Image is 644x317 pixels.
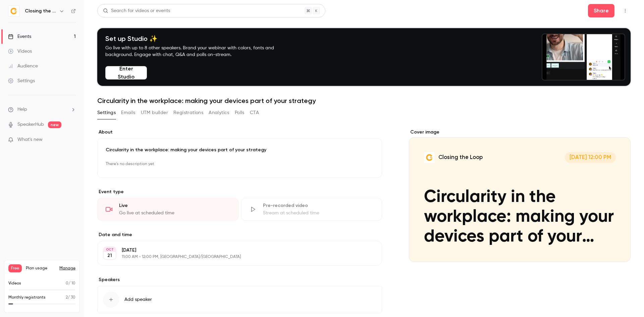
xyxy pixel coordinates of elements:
button: CTA [250,107,259,118]
label: Date and time [97,231,382,238]
label: Cover image [409,129,631,136]
div: Stream at scheduled time [263,210,374,216]
button: Polls [235,107,245,118]
p: Circularity in the workplace: making your devices part of your strategy [106,147,374,153]
h6: Closing the Loop [25,8,56,14]
button: Share [588,4,614,17]
span: 2 [66,296,68,300]
div: Live [119,202,230,209]
a: Manage [59,266,75,271]
p: / 30 [66,295,75,301]
h4: Set up Studio ✨ [105,35,290,43]
button: Registrations [173,107,203,118]
span: new [48,121,61,128]
iframe: Noticeable Trigger [68,137,76,143]
p: Event type [97,189,382,195]
button: Settings [97,107,116,118]
div: Settings [8,77,35,84]
button: Analytics [209,107,229,118]
button: UTM builder [141,107,168,118]
label: Speakers [97,276,382,283]
p: Go live with up to 8 other speakers. Brand your webinar with colors, fonts and background. Engage... [105,45,290,58]
img: Closing the Loop [8,6,19,16]
span: Plan usage [26,266,55,271]
p: / 10 [66,280,75,286]
div: Pre-recorded video [263,202,374,209]
p: There's no description yet [106,159,374,169]
span: Help [17,106,27,113]
button: Add speaker [97,286,382,313]
label: About [97,129,382,136]
section: Cover image [409,129,631,262]
div: Pre-recorded videoStream at scheduled time [241,198,382,221]
p: [DATE] [122,247,346,254]
span: What's new [17,136,43,143]
p: 11:00 AM - 12:00 PM, [GEOGRAPHIC_DATA]/[GEOGRAPHIC_DATA] [122,254,346,260]
div: Events [8,33,31,40]
a: SpeakerHub [17,121,44,128]
div: Search for videos or events [103,7,170,14]
div: Go live at scheduled time [119,210,230,216]
h1: Circularity in the workplace: making your devices part of your strategy [97,97,631,105]
span: 0 [66,281,68,285]
span: Add speaker [124,296,152,303]
div: LiveGo live at scheduled time [97,198,238,221]
button: Enter Studio [105,66,147,80]
span: Free [8,264,22,272]
p: Monthly registrants [8,295,46,301]
div: OCT [104,247,116,252]
p: 21 [107,252,112,259]
div: Videos [8,48,32,55]
li: help-dropdown-opener [8,106,76,113]
p: Videos [8,280,21,286]
div: Audience [8,63,38,69]
button: Emails [121,107,135,118]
